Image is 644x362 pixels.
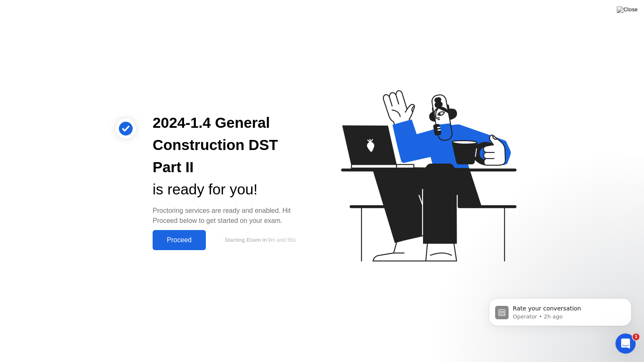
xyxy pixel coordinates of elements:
[17,16,76,29] img: logo
[88,141,112,150] div: • 2h ago
[17,120,151,129] div: Recent message
[37,133,114,140] span: Rate your conversation
[153,230,206,250] button: Proceed
[132,13,148,30] div: Profile image for Tabasum
[17,224,140,233] div: Closing Applications (Windows)
[615,334,636,354] iframe: Intercom live chat
[153,178,309,201] div: is ready for you!
[8,161,159,193] div: Send us a messageWe typically reply in under 3 minutes
[476,281,644,339] iframe: Intercom notifications message
[18,282,37,288] span: Home
[153,112,309,178] div: 2024-1.4 General Construction DST Part II
[17,132,34,149] img: Profile image for MUSAWER
[133,282,146,288] span: Help
[17,59,151,74] p: Hi Ben 👋
[268,237,296,243] span: 9m and 56s
[17,205,68,214] span: Search for help
[37,141,86,150] div: [PERSON_NAME]
[70,282,99,288] span: Messages
[12,201,156,217] button: Search for help
[155,236,203,244] div: Proceed
[9,125,159,156] div: Profile image for MUSAWERRate your conversation[PERSON_NAME]•2h ago
[617,6,638,13] img: Close
[17,240,140,257] div: Downloading & Installing Rosalyn App (Canvas)
[100,13,117,30] img: Profile image for MUSAWER
[116,13,132,30] img: Profile image for Ishaq
[8,113,159,157] div: Recent messageProfile image for MUSAWERRate your conversation[PERSON_NAME]•2h ago
[12,236,156,261] div: Downloading & Installing Rosalyn App (Canvas)
[153,206,309,226] div: Proctoring services are ready and enabled. Hit Proceed below to get started on your exam.
[12,221,156,236] div: Closing Applications (Windows)
[17,168,140,177] div: Send us a message
[56,261,112,295] button: Messages
[633,334,639,340] span: 1
[17,177,140,186] div: We typically reply in under 3 minutes
[17,74,151,102] p: How can I assist you?
[112,261,168,295] button: Help
[210,232,309,248] button: Starting Exam in9m and 56s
